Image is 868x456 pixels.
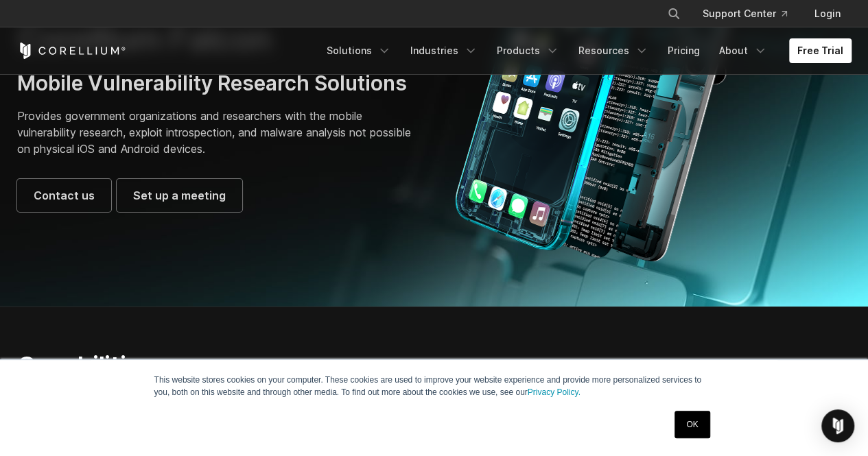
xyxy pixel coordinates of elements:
[661,1,686,26] button: Search
[659,38,708,63] a: Pricing
[402,38,486,63] a: Industries
[489,38,567,63] a: Products
[804,1,852,26] a: Login
[17,350,564,381] h2: Capabilities
[17,179,111,212] a: Contact us
[17,108,421,157] p: Provides government organizations and researchers with the mobile vulnerability research, exploit...
[692,1,798,26] a: Support Center
[650,1,852,26] div: Navigation Menu
[711,38,775,63] a: About
[117,179,242,212] a: Set up a meeting
[17,71,407,95] span: Mobile Vulnerability Research Solutions
[133,187,226,204] span: Set up a meeting
[789,38,852,63] a: Free Trial
[528,387,580,397] a: Privacy Policy.
[318,38,399,63] a: Solutions
[570,38,657,63] a: Resources
[318,38,852,63] div: Navigation Menu
[34,187,95,204] span: Contact us
[154,374,714,398] p: This website stores cookies on your computer. These cookies are used to improve your website expe...
[17,43,126,59] a: Corellium Home
[675,411,709,438] a: OK
[821,409,854,442] div: Open Intercom Messenger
